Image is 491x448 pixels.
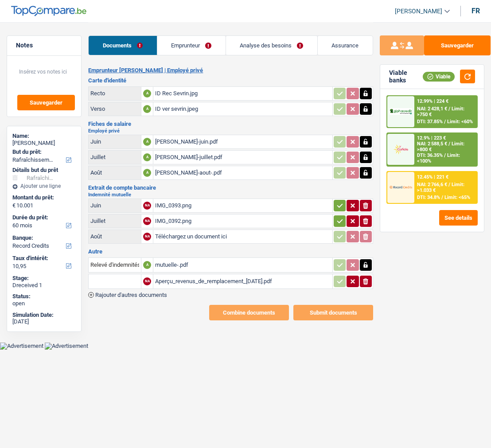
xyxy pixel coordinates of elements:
div: [DATE] [12,318,76,325]
span: [PERSON_NAME] [395,8,442,15]
div: NA [143,217,151,225]
div: Recto [90,90,139,97]
div: Stage: [12,275,76,282]
button: See details [439,210,478,226]
a: Documents [89,36,156,55]
h2: Indemnité mutuelle [88,192,373,197]
h2: Employé privé [88,129,373,133]
div: NA [143,202,151,210]
label: Taux d'intérêt: [12,255,74,262]
img: Record Credits [390,182,412,193]
div: A [143,153,151,161]
div: Détails but du prêt [12,167,76,174]
span: Limit: >1.033 € [417,182,464,193]
div: A [143,90,151,97]
div: Verso [90,105,139,112]
a: Emprunteur [157,36,226,55]
span: Limit: >750 € [417,106,464,117]
div: Août [90,233,139,240]
img: Cofidis [390,144,412,155]
div: A [143,169,151,177]
span: NAI: 2 428,1 € [417,106,447,112]
div: Juin [90,202,139,209]
div: NA [143,233,151,241]
label: Durée du prêt: [12,214,74,221]
h3: Carte d'identité [88,78,373,83]
div: Viable [423,72,455,82]
span: / [448,106,450,112]
button: Submit documents [293,305,373,320]
span: DTI: 34.8% [417,195,440,200]
span: Limit: <100% [417,152,460,164]
span: Limit: <65% [444,195,470,200]
div: A [143,138,151,146]
label: Montant du prêt: [12,194,74,201]
h2: Emprunteur [PERSON_NAME] | Employé privé [88,67,373,74]
span: / [448,182,450,187]
div: A [143,105,151,113]
label: Banque: [12,234,74,242]
div: ID ver sevrin.jpeg [155,102,331,116]
img: TopCompare Logo [11,6,86,16]
div: [PERSON_NAME] [12,140,76,147]
span: / [444,152,446,158]
div: ID Rec Sevrin.jpg [155,87,331,100]
div: Name: [12,132,76,140]
h5: Notes [16,42,72,49]
span: / [448,141,450,147]
span: NAI: 2 588,5 € [417,141,447,147]
div: A [143,261,151,269]
span: / [444,119,446,125]
a: Assurance [318,36,373,55]
div: Juillet [90,154,139,160]
span: Limit: <60% [447,119,473,125]
h3: Extrait de compte bancaire [88,185,373,191]
div: open [12,300,76,307]
div: Dreceived 1 [12,282,76,289]
div: Aperçu_revenus_de_remplacement_[DATE].pdf [155,275,331,288]
div: Status: [12,293,76,300]
button: Rajouter d'autres documents [88,292,167,298]
h3: Fiches de salaire [88,121,373,127]
span: Limit: >800 € [417,141,464,152]
span: NAI: 2 766,6 € [417,182,447,187]
button: Sauvegarder [424,35,491,55]
span: DTI: 37.85% [417,119,443,125]
div: fr [472,7,480,15]
div: Juin [90,138,139,145]
div: Août [90,169,139,176]
div: mutuelle-.pdf [155,258,331,272]
label: But du prêt: [12,148,74,156]
div: 12.9% | 223 € [417,135,446,141]
span: DTI: 36.35% [417,152,443,158]
div: 12.99% | 224 € [417,98,448,104]
span: / [441,195,443,200]
div: IMG_0392.png [155,214,331,228]
span: € [12,202,16,209]
span: Sauvegarder [30,100,62,105]
div: 12.45% | 221 € [417,174,448,180]
a: Analyse des besoins [226,36,317,55]
div: [PERSON_NAME]-aout-.pdf [155,166,331,179]
div: Simulation Date: [12,312,76,319]
div: Ajouter une ligne [12,183,76,189]
div: NA [143,277,151,285]
button: Combine documents [209,305,289,320]
span: Rajouter d'autres documents [95,292,167,298]
a: [PERSON_NAME] [388,4,450,19]
div: [PERSON_NAME]-juillet.pdf [155,151,331,164]
button: Sauvegarder [17,95,75,110]
div: IMG_0393.png [155,199,331,212]
div: Juillet [90,218,139,224]
div: Viable banks [389,69,423,84]
div: [PERSON_NAME]-juin.pdf [155,135,331,148]
img: AlphaCredit [390,108,412,115]
h3: Autre [88,249,373,254]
